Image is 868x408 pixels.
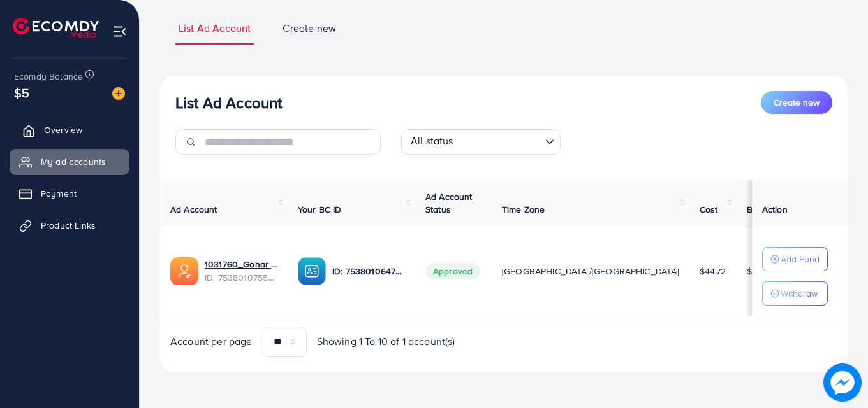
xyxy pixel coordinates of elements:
[41,155,106,168] span: My ad accounts
[408,131,456,151] span: All status
[317,334,455,349] span: Showing 1 To 10 of 1 account(s)
[41,187,77,200] span: Payment
[10,117,129,143] a: Overview
[14,83,29,102] span: $5
[10,213,129,238] a: Product Links
[761,91,832,114] button: Create new
[112,87,125,100] img: image
[41,219,96,232] span: Product Links
[502,265,679,278] span: [GEOGRAPHIC_DATA]/[GEOGRAPHIC_DATA]
[781,286,818,301] p: Withdraw
[700,265,726,278] span: $44.72
[175,94,282,112] h3: List Ad Account
[170,203,217,216] span: Ad Account
[112,24,127,39] img: menu
[10,149,129,174] a: My ad accounts
[179,21,251,36] span: List Ad Account
[14,70,83,83] span: Ecomdy Balance
[205,271,277,284] span: ID: 7538010755361046545
[170,257,198,285] img: ic-ads-acc.e4c84228.svg
[298,257,326,285] img: ic-ba-acc.ded83a64.svg
[205,258,277,271] a: 1031760_Gohar enterprises_1755079930946
[298,203,342,216] span: Your BC ID
[425,190,473,216] span: Ad Account Status
[10,181,129,206] a: Payment
[44,123,82,136] span: Overview
[762,203,788,216] span: Action
[13,18,99,38] img: logo
[774,96,820,109] span: Create new
[283,21,336,36] span: Create new
[502,203,545,216] span: Time Zone
[762,281,828,306] button: Withdraw
[823,363,862,402] img: image
[170,334,253,349] span: Account per page
[401,129,561,155] div: Search for option
[781,251,820,267] p: Add Fund
[205,258,277,284] div: <span class='underline'>1031760_Gohar enterprises_1755079930946</span></br>7538010755361046545
[425,263,480,279] span: Approved
[700,203,718,216] span: Cost
[457,132,540,151] input: Search for option
[332,264,405,279] p: ID: 7538010647703846913
[762,247,828,271] button: Add Fund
